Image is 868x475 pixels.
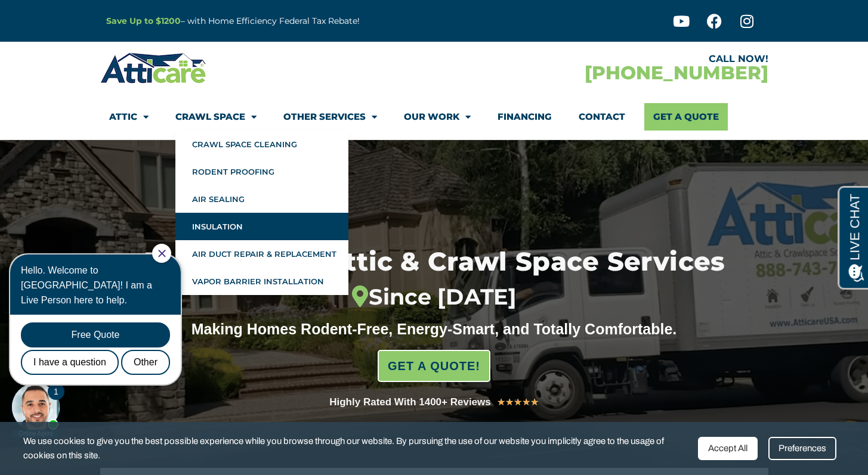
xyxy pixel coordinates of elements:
[283,103,377,131] a: Other Services
[497,395,539,410] div: 5/5
[329,394,491,411] div: Highly Rated With 1400+ Reviews
[109,103,149,131] a: Attic
[175,268,348,295] a: Vapor Barrier Installation
[29,10,96,24] span: Opens a chat window
[378,350,490,382] a: GET A QUOTE!
[579,103,625,131] a: Contact
[106,14,493,28] p: – with Home Efficiency Federal Tax Rebate!
[388,354,480,378] span: GET A QUOTE!
[404,103,471,131] a: Our Work
[175,158,348,185] a: Rodent Proofing
[23,434,689,463] span: We use cookies to give you the best possible experience while you browse through our website. By ...
[175,131,348,295] ul: Crawl Space
[768,437,836,460] div: Preferences
[175,213,348,240] a: Insulation
[106,15,181,26] a: Save Up to $1200
[497,395,505,410] i: ★
[505,395,514,410] i: ★
[522,395,530,410] i: ★
[109,103,759,131] nav: Menu
[6,243,197,439] iframe: Chat Invitation
[175,103,257,131] a: Crawl Space
[84,249,784,310] h1: Professional Attic & Crawl Space Services
[434,54,768,64] div: CALL NOW!
[175,131,348,158] a: Crawl Space Cleaning
[514,395,522,410] i: ★
[530,395,539,410] i: ★
[84,284,784,311] div: Since [DATE]
[175,185,348,213] a: Air Sealing
[498,103,552,131] a: Financing
[175,240,348,268] a: Air Duct Repair & Replacement
[644,103,728,131] a: Get A Quote
[169,320,700,338] div: Making Homes Rodent-Free, Energy-Smart, and Totally Comfortable.
[698,437,758,460] div: Accept All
